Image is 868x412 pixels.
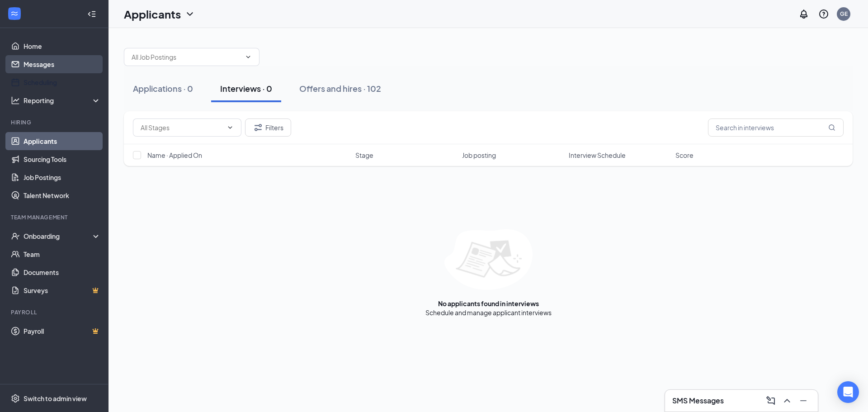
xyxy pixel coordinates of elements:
[253,122,264,133] svg: Filter
[24,263,101,281] a: Documents
[828,124,835,131] svg: MagnifyingGlass
[10,9,19,18] svg: WorkstreamLogo
[840,10,848,18] div: GE
[24,281,101,299] a: SurveysCrown
[438,299,539,308] div: No applicants found in interviews
[675,151,693,160] span: Score
[798,395,809,406] svg: Minimize
[220,83,272,94] div: Interviews · 0
[24,132,101,150] a: Applicants
[184,9,195,19] svg: ChevronDown
[24,150,101,168] a: Sourcing Tools
[245,53,252,61] svg: ChevronDown
[24,394,87,403] div: Switch to admin view
[87,9,96,19] svg: Collapse
[765,395,776,406] svg: ComposeMessage
[124,6,181,22] h1: Applicants
[11,232,20,241] svg: UserCheck
[764,393,778,408] button: ComposeMessage
[780,393,794,408] button: ChevronUp
[24,96,101,105] div: Reporting
[24,73,101,91] a: Scheduling
[24,168,101,186] a: Job Postings
[796,393,811,408] button: Minimize
[24,322,101,340] a: PayrollCrown
[708,118,844,137] input: Search in interviews
[11,308,99,316] div: Payroll
[569,151,626,160] span: Interview Schedule
[133,83,193,94] div: Applications · 0
[425,308,552,317] div: Schedule and manage applicant interviews
[11,118,99,126] div: Hiring
[24,232,93,241] div: Onboarding
[24,55,101,73] a: Messages
[24,37,101,55] a: Home
[11,213,99,221] div: Team Management
[782,395,793,406] svg: ChevronUp
[24,245,101,263] a: Team
[672,396,724,406] h3: SMS Messages
[299,83,381,94] div: Offers and hires · 102
[24,186,101,204] a: Talent Network
[355,151,373,160] span: Stage
[462,151,496,160] span: Job posting
[245,118,291,137] button: Filter Filters
[132,52,241,62] input: All Job Postings
[798,9,809,19] svg: Notifications
[818,9,829,19] svg: QuestionInfo
[837,381,859,403] div: Open Intercom Messenger
[444,229,533,290] img: empty-state
[11,96,20,105] svg: Analysis
[147,151,202,160] span: Name · Applied On
[226,124,234,131] svg: ChevronDown
[141,123,223,133] input: All Stages
[11,394,20,403] svg: Settings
